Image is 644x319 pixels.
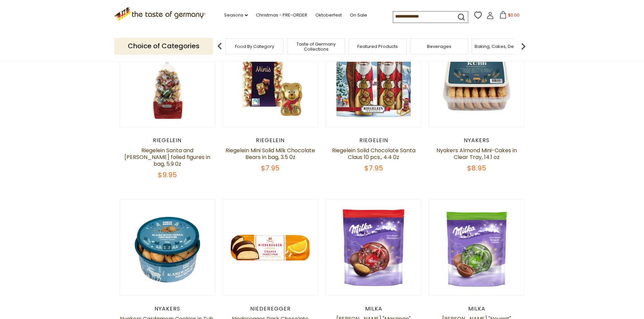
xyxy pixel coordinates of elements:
[158,170,177,180] span: $9.95
[124,147,210,168] a: Riegelein Santa and [PERSON_NAME] foiled figures in bag, 5.9 0z
[222,137,319,144] div: Riegelein
[508,12,520,18] span: $0.00
[326,305,422,312] div: Milka
[114,38,213,54] p: Choice of Categories
[326,137,422,144] div: Riegelein
[326,31,422,127] img: Riegelein Solid Chocolate Santa Claus 10 pcs., 4.4 0z
[224,11,248,19] a: Seasons
[467,163,486,173] span: $8.95
[326,200,422,295] img: Milka Feine Kugel "Marzipan" Chocolate with Marzipan Filling, 90g
[429,305,525,312] div: Milka
[223,200,318,295] img: Niederegger Dark Chocolate Covered Marzipan Loaf - Orange 4.4 oz
[436,147,517,161] a: Nyakers Almond Mini-Cakes in Clear Tray, 14.1 oz
[429,137,525,144] div: Nyakers
[429,31,525,127] img: Nyakers Almond Mini-Cakes in Clear Tray, 14.1 oz
[357,44,398,49] a: Featured Products
[213,39,226,53] img: previous arrow
[315,11,342,19] a: Oktoberfest
[427,44,451,49] a: Beverages
[350,11,367,19] a: On Sale
[495,11,524,21] button: $0.00
[256,11,307,19] a: Christmas - PRE-ORDER
[119,305,216,312] div: Nyakers
[289,42,343,52] a: Taste of Germany Collections
[235,44,274,49] a: Food By Category
[120,31,215,127] img: Riegelein Santa and Reindeer foiled figures in bag, 5.9 0z
[120,200,215,295] img: Nyakers Cardamom Cookies in Tub, 12.3 oz
[517,39,530,53] img: next arrow
[223,31,318,127] img: Riegelein Mini Solid Milk Chocolate Bears in bag, 3.5 0z
[119,137,216,144] div: Riegelein
[332,147,415,161] a: Riegelein Solid Chocolate Santa Claus 10 pcs., 4.4 0z
[364,163,383,173] span: $7.95
[225,147,315,161] a: Riegelein Mini Solid Milk Chocolate Bears in bag, 3.5 0z
[261,163,280,173] span: $7.95
[429,200,525,295] img: Milka Feine Kugel "Nougat" Chocolate with Nougat Cream Filling, 90g
[475,44,527,49] a: Baking, Cakes, Desserts
[222,305,319,312] div: Niederegger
